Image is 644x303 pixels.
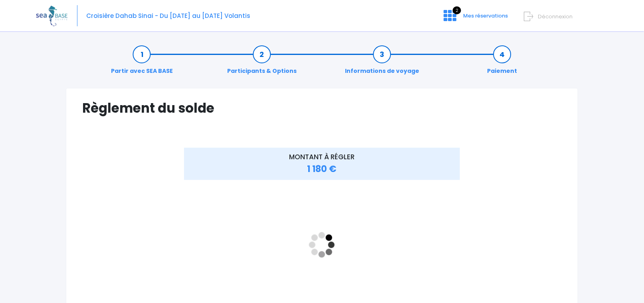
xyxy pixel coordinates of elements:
a: Paiement [483,50,521,75]
span: Déconnexion [538,13,573,20]
span: Croisière Dahab Sinai - Du [DATE] au [DATE] Volantis [86,12,250,20]
span: MONTANT À RÉGLER [289,152,355,162]
span: 1 180 € [307,163,337,175]
h1: Règlement du solde [82,100,562,116]
a: 2 Mes réservations [437,15,513,22]
span: Mes réservations [463,12,508,20]
a: Participants & Options [223,50,301,75]
span: 2 [453,6,461,14]
a: Partir avec SEA BASE [107,50,177,75]
a: Informations de voyage [341,50,423,75]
